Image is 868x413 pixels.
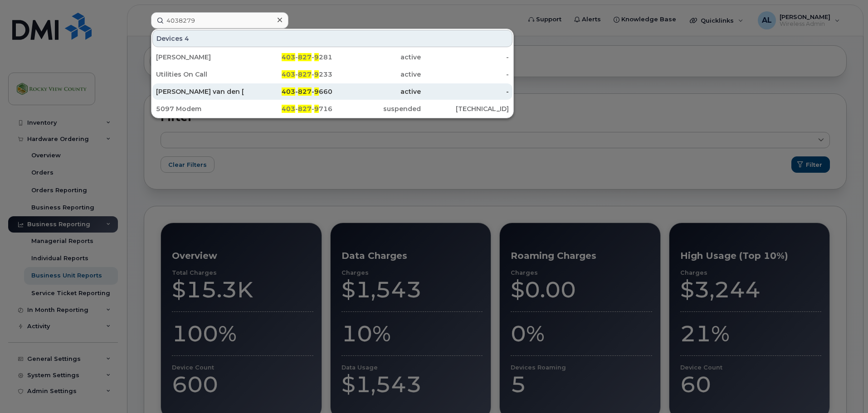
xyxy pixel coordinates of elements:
[282,105,295,113] span: 403
[152,30,512,47] div: Devices
[185,34,189,43] span: 4
[332,87,421,96] div: active
[152,83,512,100] a: [PERSON_NAME] van den [PERSON_NAME]403-827-9660active-
[421,87,509,96] div: -
[314,87,319,96] span: 9
[244,70,333,79] div: - - 233
[314,53,319,61] span: 9
[244,53,333,62] div: - - 281
[151,12,288,29] input: Find something...
[421,70,509,79] div: -
[152,49,512,65] a: [PERSON_NAME]403-827-9281active-
[298,87,312,96] span: 827
[314,105,319,113] span: 9
[282,53,295,61] span: 403
[282,70,295,78] span: 403
[421,53,509,62] div: -
[298,105,312,113] span: 827
[156,87,244,96] div: [PERSON_NAME] van den [PERSON_NAME]
[298,53,312,61] span: 827
[156,70,244,79] div: Utilities On Call
[156,53,244,62] div: [PERSON_NAME]
[298,70,312,78] span: 827
[332,104,421,113] div: suspended
[244,104,333,113] div: - - 716
[152,66,512,83] a: Utilities On Call403-827-9233active-
[156,104,244,113] div: 5097 Modem
[314,70,319,78] span: 9
[829,374,861,406] iframe: Messenger Launcher
[152,101,512,117] a: 5097 Modem403-827-9716suspended[TECHNICAL_ID]
[332,53,421,62] div: active
[244,87,333,96] div: - - 660
[421,104,509,113] div: [TECHNICAL_ID]
[282,87,295,96] span: 403
[332,70,421,79] div: active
